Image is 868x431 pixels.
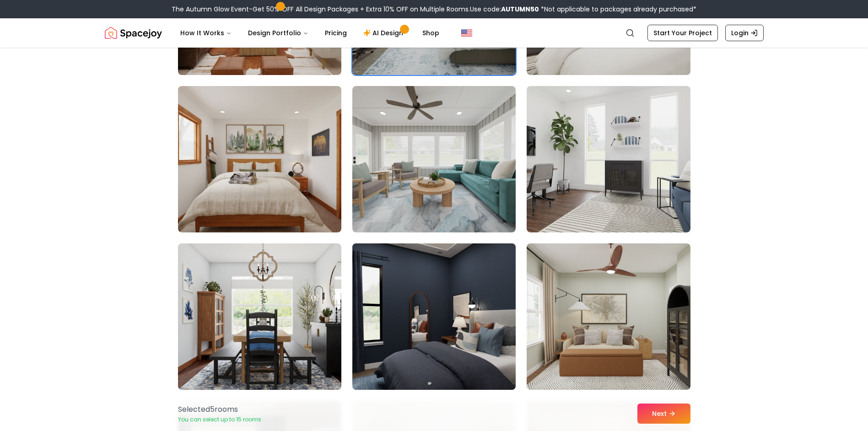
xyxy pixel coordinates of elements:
[348,240,520,393] img: Room room-47
[178,86,341,232] img: Room room-43
[725,25,764,41] a: Login
[356,24,413,42] a: AI Design
[178,243,341,390] img: Room room-46
[501,5,539,14] b: AUTUMN50
[470,5,539,14] span: Use code:
[105,18,764,48] nav: Global
[461,27,472,38] img: United States
[318,24,354,42] a: Pricing
[173,24,447,42] nav: Main
[527,86,690,232] img: Room room-45
[105,24,162,42] img: Spacejoy Logo
[105,24,162,42] a: Spacejoy
[172,5,696,14] div: The Autumn Glow Event-Get 50% OFF All Design Packages + Extra 10% OFF on Multiple Rooms.
[178,416,261,423] p: You can select up to 15 rooms
[241,24,316,42] button: Design Portfolio
[527,243,690,390] img: Room room-48
[352,86,516,232] img: Room room-44
[539,5,696,14] span: *Not applicable to packages already purchased*
[173,24,239,42] button: How It Works
[637,404,690,424] button: Next
[647,25,718,41] a: Start Your Project
[178,404,261,415] p: Selected 5 room s
[415,24,447,42] a: Shop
